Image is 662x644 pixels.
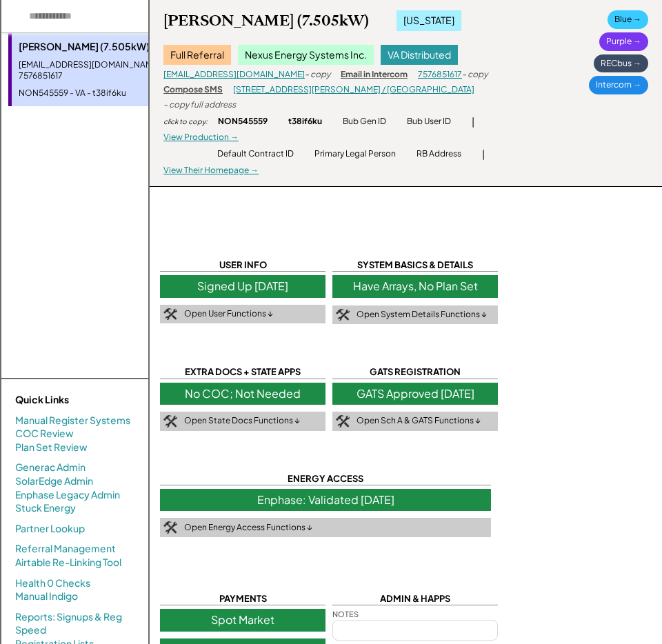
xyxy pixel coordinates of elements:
[357,309,487,321] div: Open System Details Functions ↓
[332,383,498,405] div: GATS Approved [DATE]
[163,521,177,534] img: tool-icon.png
[163,69,305,79] a: [EMAIL_ADDRESS][DOMAIN_NAME]
[160,472,491,485] div: ENERGY ACCESS
[217,148,294,160] div: Default Contract ID
[418,69,462,79] a: 7576851617
[407,116,451,128] div: Bub User ID
[357,415,481,427] div: Open Sch A & GATS Functions ↓
[184,415,300,427] div: Open State Docs Functions ↓
[19,88,188,99] div: NON545559 - VA - t38if6ku
[19,40,188,54] div: [PERSON_NAME] (7.505kW)
[163,11,369,30] div: [PERSON_NAME] (7.505kW)
[163,99,236,111] div: - copy full address
[589,76,648,94] div: Intercom →
[160,365,325,379] div: EXTRA DOCS + STATE APPS
[15,542,116,556] a: Referral Management
[15,393,153,407] div: Quick Links
[472,115,474,129] div: |
[332,365,498,379] div: GATS REGISTRATION
[341,69,408,81] div: Email in Intercom
[594,54,648,73] div: RECbus →
[233,84,474,94] a: [STREET_ADDRESS][PERSON_NAME] / [GEOGRAPHIC_DATA]
[397,10,461,31] div: [US_STATE]
[163,132,239,143] div: View Production →
[163,165,259,177] div: View Their Homepage →
[332,592,498,605] div: ADMIN & HAPPS
[160,275,325,297] div: Signed Up [DATE]
[15,488,120,502] a: Enphase Legacy Admin
[15,590,78,603] a: Manual Indigo
[608,10,648,29] div: Blue →
[184,308,273,320] div: Open User Functions ↓
[343,116,386,128] div: Bub Gen ID
[462,69,488,81] div: - copy
[163,308,177,321] img: tool-icon.png
[482,148,485,161] div: |
[160,609,325,631] div: Spot Market
[15,474,93,488] a: SolarEdge Admin
[160,259,325,272] div: USER INFO
[160,489,491,511] div: Enphase: Validated [DATE]
[15,427,74,441] a: COC Review
[381,45,458,66] div: VA Distributed
[314,148,396,160] div: Primary Legal Person
[332,275,498,297] div: Have Arrays, No Plan Set
[417,148,461,160] div: RB Address
[238,45,374,66] div: Nexus Energy Systems Inc.
[163,84,223,96] div: Compose SMS
[163,45,231,66] div: Full Referral
[288,116,322,128] div: t38if6ku
[15,522,85,536] a: Partner Lookup
[336,415,350,427] img: tool-icon.png
[15,576,90,590] a: Health 0 Checks
[599,32,648,51] div: Purple →
[184,522,312,534] div: Open Energy Access Functions ↓
[218,116,268,128] div: NON545559
[336,309,350,321] img: tool-icon.png
[163,415,177,427] img: tool-icon.png
[305,69,330,81] div: - copy
[19,59,188,83] div: [EMAIL_ADDRESS][DOMAIN_NAME] - 7576851617
[15,461,86,474] a: Generac Admin
[15,610,134,637] a: Reports: Signups & Reg Speed
[160,592,325,605] div: PAYMENTS
[163,117,208,126] div: click to copy:
[15,501,76,515] a: Stuck Energy
[15,556,121,570] a: Airtable Re-Linking Tool
[332,609,359,619] div: NOTES
[15,414,130,427] a: Manual Register Systems
[160,383,325,405] div: No COC; Not Needed
[15,441,88,454] a: Plan Set Review
[332,259,498,272] div: SYSTEM BASICS & DETAILS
